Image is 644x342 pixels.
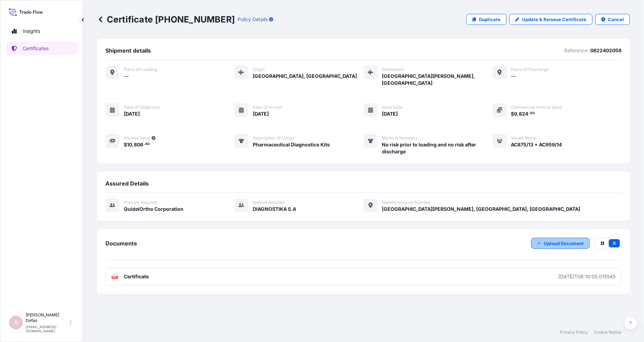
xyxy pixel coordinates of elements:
span: [DATE] [382,110,398,117]
a: Insights [6,24,77,38]
span: Place of discharge [511,67,549,72]
span: $ [511,111,514,116]
p: Certificates [23,45,49,52]
span: Origin [253,67,265,72]
span: Destination [382,67,404,72]
a: Duplicate [466,14,507,25]
span: Issue Date [382,105,403,110]
span: Pharmaceutical Diagnostics Kits [253,141,330,148]
span: Marks & Numbers [382,135,418,141]
p: Reference: [565,47,589,54]
span: Certificate [124,273,149,280]
span: [DATE] [253,110,269,117]
p: [EMAIL_ADDRESS][DOMAIN_NAME] [26,325,69,333]
span: Commercial Invoice Value [511,105,563,110]
span: Documents [105,240,137,247]
p: Policy Details [238,16,268,23]
span: . [529,112,530,115]
button: Cancel [595,14,630,25]
button: Upload Document [531,238,590,249]
p: [PERSON_NAME] Defas [26,312,69,323]
span: — [124,73,129,80]
span: $ [124,142,127,147]
span: 9 [514,111,517,116]
span: Insured Value [124,135,150,141]
span: [GEOGRAPHIC_DATA][PERSON_NAME], [GEOGRAPHIC_DATA], [GEOGRAPHIC_DATA] [382,206,581,213]
span: AC875/13 + AC959/14 [511,141,562,148]
span: Vessel Name [511,135,536,141]
a: Cookie Notice [594,330,622,335]
span: [GEOGRAPHIC_DATA][PERSON_NAME], [GEOGRAPHIC_DATA] [382,73,493,87]
span: QuidelOrtho Corporation [124,206,183,213]
p: Update & Reissue Certificate [522,16,587,23]
span: A [14,319,18,326]
a: Update & Reissue Certificate [509,14,593,25]
a: PDFCertificate[DATE]T08:10:05.015545 [105,268,622,286]
p: Duplicate [479,16,501,23]
p: Upload Document [544,240,584,247]
span: 824 [519,111,529,116]
span: Date of departure [124,105,160,110]
span: Date of arrival [253,105,282,110]
div: [DATE]T08:10:05.015545 [559,273,616,280]
span: Assured Details [105,180,149,187]
span: 10 [127,142,132,147]
p: Certificate [PHONE_NUMBER] [97,14,235,25]
span: Description of cargo [253,135,294,141]
span: Shipment details [105,47,151,54]
p: Insights [23,28,40,35]
span: . [144,143,145,145]
span: — [511,73,516,80]
span: , [132,142,134,147]
a: Certificates [6,42,77,55]
a: Privacy Policy [560,330,589,335]
span: Named Assured [253,200,284,205]
p: 0822402058 [591,47,622,54]
span: No risk prior to loading and no risk after discharge [382,141,493,155]
span: 806 [134,142,143,147]
span: Primary assured [124,200,157,205]
span: [GEOGRAPHIC_DATA], [GEOGRAPHIC_DATA] [253,73,357,80]
span: [DATE] [124,110,140,117]
span: DIAGNOSTIKA S.A [253,206,296,213]
p: Cancel [608,16,624,23]
span: Named Assured Address [382,200,430,205]
span: Place of Loading [124,67,157,72]
span: 40 [145,143,150,145]
text: PDF [113,276,117,279]
span: , [517,111,519,116]
span: 00 [530,112,535,115]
